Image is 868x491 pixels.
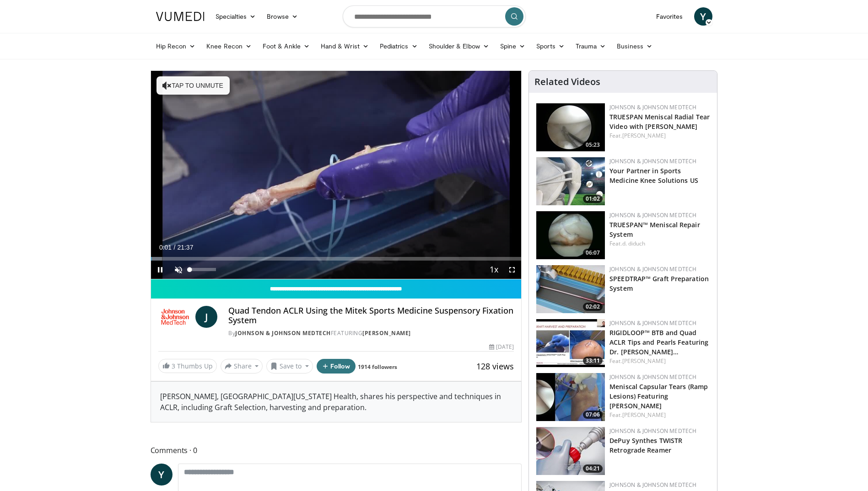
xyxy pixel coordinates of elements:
[622,132,666,139] a: [PERSON_NAME]
[570,37,612,55] a: Trauma
[485,261,503,279] button: Playback Rate
[159,244,172,251] span: 0:01
[536,427,605,475] a: 04:21
[362,329,411,337] a: [PERSON_NAME]
[476,361,514,372] span: 128 views
[358,363,397,371] a: 1914 followers
[609,481,696,489] a: Johnson & Johnson MedTech
[156,12,205,21] img: VuMedi Logo
[151,444,522,456] span: Comments 0
[609,132,710,140] div: Feat.
[583,303,603,311] span: 02:02
[210,7,262,26] a: Specialties
[195,306,217,328] a: J
[536,157,605,205] a: 01:02
[609,319,696,327] a: Johnson & Johnson MedTech
[622,357,666,365] a: [PERSON_NAME]
[609,373,696,381] a: Johnson & Johnson MedTech
[169,261,188,279] button: Unmute
[609,357,710,365] div: Feat.
[536,103,605,151] img: a9cbc79c-1ae4-425c-82e8-d1f73baa128b.150x105_q85_crop-smart_upscale.jpg
[609,265,696,273] a: Johnson & Johnson MedTech
[235,329,331,337] a: Johnson & Johnson MedTech
[609,240,710,248] div: Feat.
[531,37,570,55] a: Sports
[151,257,522,261] div: Progress Bar
[221,359,263,374] button: Share
[622,411,666,419] a: [PERSON_NAME]
[609,382,708,410] a: Meniscal Capsular Tears (Ramp Lesions) Featuring [PERSON_NAME]
[151,261,169,279] button: Pause
[609,211,696,219] a: Johnson & Johnson MedTech
[609,411,710,419] div: Feat.
[495,37,531,55] a: Spine
[536,373,605,421] a: 07:06
[536,319,605,367] a: 33:11
[651,7,689,26] a: Favorites
[228,329,514,337] div: By FEATURING
[317,359,356,374] button: Follow
[201,37,257,55] a: Knee Recon
[583,411,603,419] span: 07:06
[536,319,605,367] img: 4bc3a03c-f47c-4100-84fa-650097507746.150x105_q85_crop-smart_upscale.jpg
[536,157,605,205] img: 0543fda4-7acd-4b5c-b055-3730b7e439d4.150x105_q85_crop-smart_upscale.jpg
[583,249,603,257] span: 06:07
[536,373,605,421] img: 0c02c3d5-dde0-442f-bbc0-cf861f5c30d7.150x105_q85_crop-smart_upscale.jpg
[536,211,605,259] a: 06:07
[174,244,176,251] span: /
[534,76,600,87] h4: Related Videos
[151,382,522,422] div: [PERSON_NAME], [GEOGRAPHIC_DATA][US_STATE] Health, shares his perspective and techniques in ACLR,...
[611,37,658,55] a: Business
[583,141,603,149] span: 05:23
[609,220,700,239] a: TRUESPAN™ Meniscal Repair System
[609,436,682,454] a: DePuy Synthes TWISTR Retrograde Reamer
[151,71,522,279] video-js: Video Player
[536,265,605,313] img: a46a2fe1-2704-4a9e-acc3-1c278068f6c4.150x105_q85_crop-smart_upscale.jpg
[423,37,495,55] a: Shoulder & Elbow
[536,211,605,259] img: e42d750b-549a-4175-9691-fdba1d7a6a0f.150x105_q85_crop-smart_upscale.jpg
[622,240,646,247] a: d. diduch
[583,357,603,365] span: 33:11
[536,265,605,313] a: 02:02
[374,37,423,55] a: Pediatrics
[172,362,175,370] span: 3
[261,7,303,26] a: Browse
[257,37,315,55] a: Foot & Ankle
[503,261,521,279] button: Fullscreen
[609,157,696,165] a: Johnson & Johnson MedTech
[583,195,603,203] span: 01:02
[609,427,696,435] a: Johnson & Johnson MedTech
[536,427,605,475] img: 62274247-50be-46f1-863e-89caa7806205.150x105_q85_crop-smart_upscale.jpg
[609,166,698,185] a: Your Partner in Sports Medicine Knee Solutions US
[609,274,709,293] a: SPEEDTRAP™ Graft Preparation System
[151,464,173,486] a: Y
[315,37,374,55] a: Hand & Wrist
[343,5,526,27] input: Search topics, interventions
[489,343,514,351] div: [DATE]
[609,103,696,111] a: Johnson & Johnson MedTech
[156,76,230,95] button: Tap to unmute
[266,359,313,374] button: Save to
[158,359,217,373] a: 3 Thumbs Up
[609,112,710,131] a: TRUESPAN Meniscal Radial Tear Video with [PERSON_NAME]
[151,37,201,55] a: Hip Recon
[536,103,605,151] a: 05:23
[158,306,192,328] img: Johnson & Johnson MedTech
[583,464,603,473] span: 04:21
[609,328,708,356] a: RIGIDLOOP™ BTB and Quad ACLR Tips and Pearls Featuring Dr. [PERSON_NAME]…
[694,7,712,26] a: Y
[177,244,193,251] span: 21:37
[228,306,514,326] h4: Quad Tendon ACLR Using the Mitek Sports Medicine Suspensory Fixation System
[190,268,216,271] div: Volume Level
